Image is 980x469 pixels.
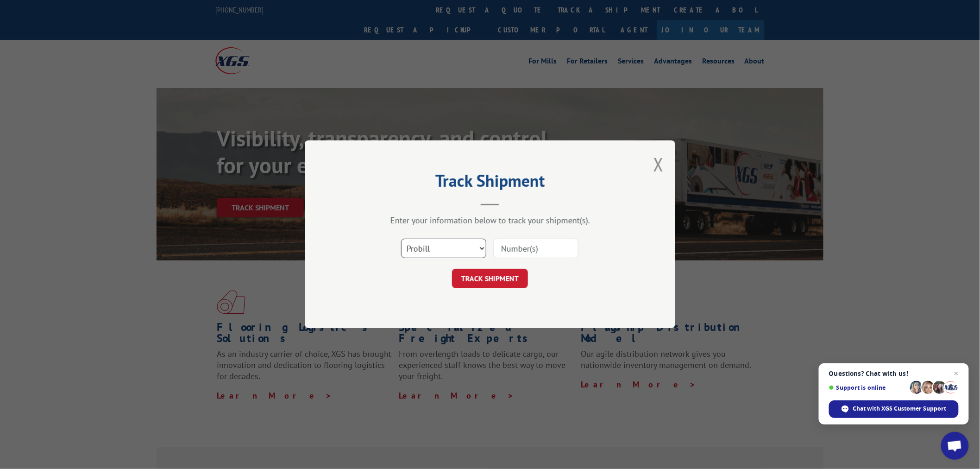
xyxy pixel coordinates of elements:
[493,239,578,259] input: Number(s)
[829,384,907,391] span: Support is online
[853,405,947,413] span: Chat with XGS Customer Support
[351,215,629,226] div: Enter your information below to track your shipment(s).
[351,174,629,192] h2: Track Shipment
[829,370,959,377] span: Questions? Chat with us!
[951,368,962,379] span: Close chat
[653,152,664,177] button: Close modal
[829,400,959,418] div: Chat with XGS Customer Support
[941,432,969,460] div: Open chat
[452,269,528,289] button: TRACK SHIPMENT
